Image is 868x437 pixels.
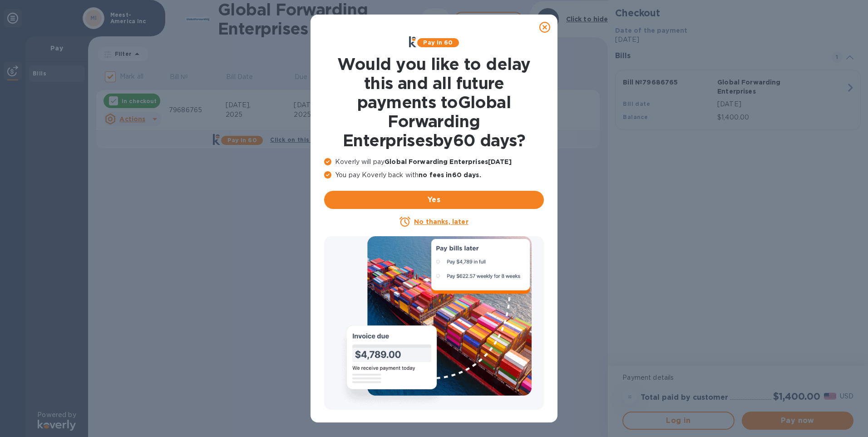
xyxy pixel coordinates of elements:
span: Yes [331,194,537,205]
button: Yes [324,191,544,209]
p: Koverly will pay [324,157,544,167]
b: Pay in 60 [423,39,453,46]
b: Global Forwarding Enterprises [DATE] [385,158,512,165]
u: No thanks, later [414,218,468,225]
h1: Would you like to delay this and all future payments to Global Forwarding Enterprises by 60 days ? [324,55,544,150]
b: no fees in 60 days . [419,171,481,179]
p: You pay Koverly back with [324,170,544,180]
